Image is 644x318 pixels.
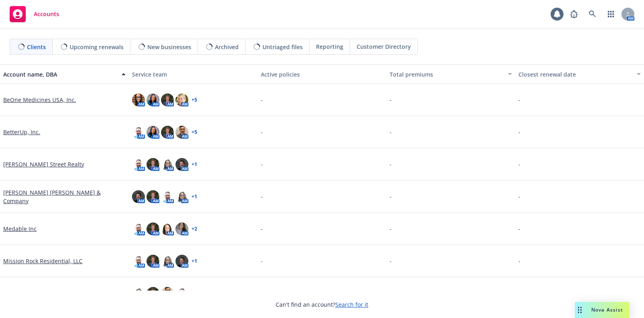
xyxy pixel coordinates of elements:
img: photo [147,287,159,300]
span: New businesses [147,43,191,51]
a: Switch app [603,6,619,22]
span: - [518,160,520,168]
a: + 5 [192,98,197,102]
span: Nova Assist [591,306,623,313]
img: photo [161,255,174,268]
img: photo [147,255,159,268]
img: photo [175,158,188,171]
img: photo [132,255,145,268]
span: - [518,224,520,233]
a: Accounts [6,3,62,25]
div: Account name, DBA [3,70,117,79]
img: photo [175,126,188,139]
span: - [390,160,392,168]
img: photo [175,222,188,235]
img: photo [175,190,188,203]
span: - [518,128,520,136]
a: [PERSON_NAME] [PERSON_NAME] & Company [3,188,126,205]
div: Active policies [261,70,383,79]
span: - [390,128,392,136]
div: Service team [132,70,254,79]
a: + 1 [192,162,197,167]
img: photo [132,158,145,171]
img: photo [147,222,159,235]
img: photo [147,158,159,171]
img: photo [175,94,188,106]
span: - [518,192,520,201]
span: Untriaged files [262,43,303,51]
a: Ncontracts LLC [3,289,43,297]
a: Search [584,6,601,22]
img: photo [175,287,188,300]
img: photo [132,287,145,300]
span: - [390,257,392,265]
span: Reporting [316,42,343,51]
a: + 5 [192,130,197,135]
span: - [518,96,520,104]
img: photo [161,126,174,139]
img: photo [147,126,159,139]
span: - [390,224,392,233]
img: photo [175,255,188,268]
button: Nova Assist [575,302,630,318]
span: - [261,96,263,104]
img: photo [132,94,145,106]
span: Clients [27,43,46,51]
img: photo [132,190,145,203]
img: photo [147,94,159,106]
span: Accounts [34,11,59,17]
a: + 1 [192,194,197,199]
span: - [518,289,520,297]
div: Drag to move [575,302,585,318]
span: - [261,289,263,297]
a: BeOne Medicines USA, Inc. [3,96,76,104]
span: - [390,289,392,297]
span: - [261,224,263,233]
span: - [390,96,392,104]
img: photo [161,190,174,203]
a: Medable Inc [3,224,37,233]
a: + 2 [192,227,197,231]
a: [PERSON_NAME] Street Realty [3,160,84,168]
img: photo [132,126,145,139]
a: + 1 [192,259,197,264]
img: photo [147,190,159,203]
img: photo [161,158,174,171]
span: - [390,192,392,201]
span: - [518,257,520,265]
span: - [261,160,263,168]
button: Active policies [258,64,386,84]
button: Total premiums [386,64,515,84]
span: - [261,192,263,201]
img: photo [161,94,174,106]
div: Total premiums [390,70,503,79]
button: Closest renewal date [515,64,644,84]
span: - [261,257,263,265]
img: photo [161,287,174,300]
img: photo [161,222,174,235]
img: photo [132,222,145,235]
span: Archived [215,43,239,51]
span: Customer Directory [357,42,411,51]
span: Upcoming renewals [70,43,124,51]
a: BetterUp, Inc. [3,128,40,136]
a: Mission Rock Residential, LLC [3,257,83,265]
div: Closest renewal date [518,70,632,79]
a: Report a Bug [566,6,582,22]
a: Search for it [335,301,368,308]
span: - [261,128,263,136]
span: Can't find an account? [276,300,368,309]
button: Service team [129,64,258,84]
